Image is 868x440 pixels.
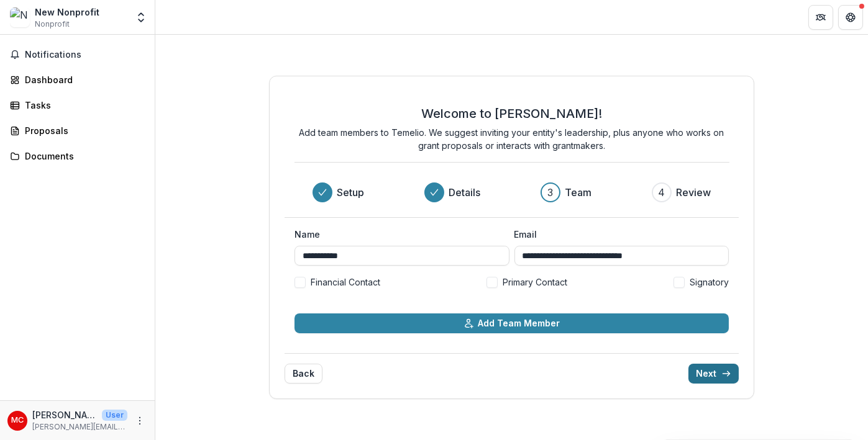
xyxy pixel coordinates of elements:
[690,276,729,289] span: Signatory
[565,185,592,200] h3: Team
[32,421,127,433] p: [PERSON_NAME][EMAIL_ADDRESS][PERSON_NAME][DOMAIN_NAME]
[449,185,481,200] h3: Details
[25,50,145,60] span: Notifications
[421,106,602,121] h2: Welcome to [PERSON_NAME]!
[5,95,150,115] a: Tasks
[5,146,150,166] a: Documents
[132,5,150,30] button: Open entity switcher
[25,150,140,163] div: Documents
[313,182,711,202] div: Progress
[132,413,147,428] button: More
[5,45,150,65] button: Notifications
[808,5,833,30] button: Partners
[25,124,140,137] div: Proposals
[295,126,729,152] p: Add team members to Temelio. We suggest inviting your entity's leadership, plus anyone who works ...
[35,6,99,19] div: New Nonprofit
[503,276,567,289] span: Primary Contact
[688,364,739,384] button: Next
[285,364,322,384] button: Back
[5,70,150,90] a: Dashboard
[295,228,501,241] label: Name
[658,185,665,200] div: 4
[838,5,863,30] button: Get Help
[25,99,140,112] div: Tasks
[547,185,553,200] div: 3
[337,185,365,200] h3: Setup
[295,313,729,333] button: Add Team Member
[10,7,30,27] img: New Nonprofit
[5,120,150,141] a: Proposals
[35,19,70,30] span: Nonprofit
[25,73,140,86] div: Dashboard
[311,276,380,289] span: Financial Contact
[11,416,24,424] div: Megan Crane
[32,408,97,421] p: [PERSON_NAME]
[102,410,127,421] p: User
[514,228,721,241] label: Email
[677,185,711,200] h3: Review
